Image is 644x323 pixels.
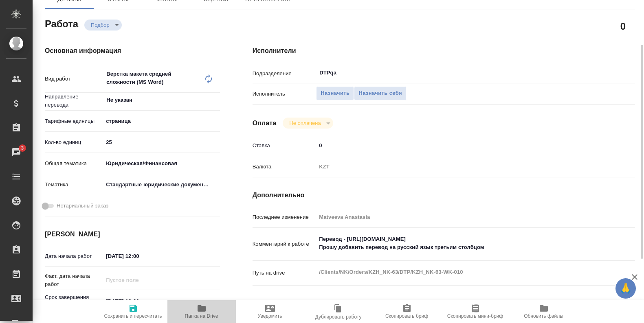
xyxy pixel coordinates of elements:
[103,136,220,148] input: ✎ Введи что-нибудь
[45,181,103,189] p: Тематика
[215,99,217,101] button: Open
[283,118,333,129] div: Подбор
[253,90,317,98] p: Исполнитель
[103,295,174,307] input: ✎ Введи что-нибудь
[510,300,578,323] button: Обновить файлы
[619,280,633,297] span: 🙏
[45,16,78,31] h2: Работа
[253,213,317,221] p: Последнее изменение
[104,313,162,319] span: Сохранить и пересчитать
[316,140,603,151] input: ✎ Введи что-нибудь
[45,93,103,109] p: Направление перевода
[316,211,603,223] input: Пустое поле
[99,300,167,323] button: Сохранить и пересчитать
[103,178,220,192] div: Стандартные юридические документы, договоры, уставы
[84,20,122,31] div: Подбор
[253,240,317,248] p: Комментарий к работе
[45,229,220,239] h4: [PERSON_NAME]
[2,142,31,162] a: 3
[45,75,103,83] p: Вид работ
[354,86,406,100] button: Назначить себя
[253,118,277,128] h4: Оплата
[615,278,636,299] button: 🙏
[167,300,236,323] button: Папка на Drive
[45,46,220,56] h4: Основная информация
[441,300,510,323] button: Скопировать мини-бриф
[45,138,103,146] p: Кол-во единиц
[16,144,29,152] span: 3
[287,120,323,127] button: Не оплачена
[599,72,600,74] button: Open
[316,160,603,174] div: KZT
[103,114,220,128] div: страница
[358,89,402,98] span: Назначить себя
[45,159,103,168] p: Общая тематика
[315,314,362,320] span: Дублировать работу
[304,300,373,323] button: Дублировать работу
[620,19,626,33] h2: 0
[45,293,103,310] p: Срок завершения работ
[447,313,503,319] span: Скопировать мини-бриф
[253,70,317,78] p: Подразделение
[103,250,174,262] input: ✎ Введи что-нибудь
[373,300,441,323] button: Скопировать бриф
[45,117,103,125] p: Тарифные единицы
[316,265,603,279] textarea: /Clients/NK/Orders/KZH_NK-63/DTP/KZH_NK-63-WK-010
[88,22,112,28] button: Подбор
[385,313,428,319] span: Скопировать бриф
[253,269,317,277] p: Путь на drive
[253,190,635,200] h4: Дополнительно
[316,232,603,254] textarea: Перевод - [URL][DOMAIN_NAME] Прошу добавить перевод на русский язык третьим столбцом
[253,46,635,56] h4: Исполнители
[45,252,103,260] p: Дата начала работ
[524,313,563,319] span: Обновить файлы
[236,300,304,323] button: Уведомить
[253,142,317,150] p: Ставка
[45,272,103,288] p: Факт. дата начала работ
[185,313,218,319] span: Папка на Drive
[57,202,108,210] span: Нотариальный заказ
[103,157,220,170] div: Юридическая/Финансовая
[321,89,349,98] span: Назначить
[253,163,317,171] p: Валюта
[103,274,174,286] input: Пустое поле
[258,313,282,319] span: Уведомить
[316,86,354,100] button: Назначить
